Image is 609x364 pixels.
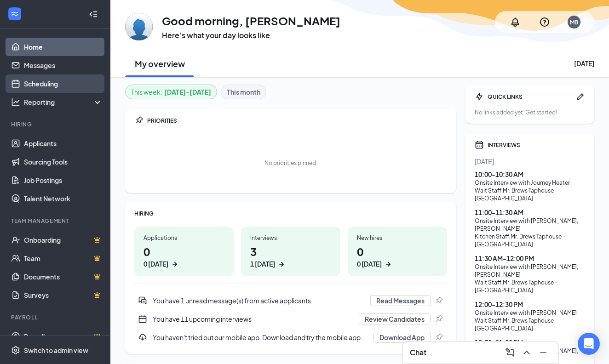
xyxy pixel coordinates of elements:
div: 0 [DATE] [144,259,168,269]
b: [DATE] - [DATE] [164,87,211,97]
div: MB [570,18,578,26]
a: Applications00 [DATE]ArrowRight [134,227,234,276]
button: Minimize [536,345,551,360]
div: Applications [144,234,224,242]
div: 0 [DATE] [357,259,382,269]
div: Wait Staff , Mr. Brews Taphouse - [GEOGRAPHIC_DATA] [475,187,585,202]
a: Applicants [24,134,103,153]
a: DoubleChatActiveYou have 1 unread message(s) from active applicantsRead MessagesPin [134,291,447,310]
svg: Pin [134,116,144,125]
svg: Pen [576,92,585,101]
h1: 0 [357,244,438,269]
div: Team Management [11,217,101,225]
div: Payroll [11,313,101,321]
div: Hiring [11,120,101,128]
div: Onsite Interview with [PERSON_NAME], [PERSON_NAME] [475,217,585,233]
svg: Analysis [11,97,20,107]
button: Read Messages [370,295,431,306]
button: ComposeMessage [503,345,517,360]
div: Kitchen Staff , Mr. Brews Taphouse - [GEOGRAPHIC_DATA] [475,233,585,248]
div: No links added yet. Get started! [475,108,585,116]
a: Home [24,38,103,56]
div: PRIORITIES [147,117,447,125]
div: 12:00 - 12:30 PM [475,300,585,309]
div: 12:30 - 01:00 PM [475,338,585,347]
svg: Notifications [510,17,521,28]
svg: Pin [434,333,443,342]
svg: ArrowRight [170,260,179,269]
svg: CalendarNew [138,314,147,324]
button: ChevronUp [519,345,534,360]
a: PayrollCrown [24,327,103,346]
div: 1 [DATE] [250,259,275,269]
div: 11:30 AM - 12:00 PM [475,254,585,263]
div: HIRING [134,210,447,217]
div: You have 11 upcoming interviews [153,314,353,324]
a: TeamCrown [24,249,103,267]
h3: Chat [410,347,426,358]
a: Sourcing Tools [24,153,103,171]
div: You have 1 unread message(s) from active applicants [153,296,365,305]
div: Reporting [24,97,103,107]
img: Marty Bell [125,13,153,40]
svg: Bolt [475,92,484,101]
a: SurveysCrown [24,286,103,304]
div: No priorities pinned. [264,159,317,167]
a: CalendarNewYou have 11 upcoming interviewsReview CandidatesPin [134,310,447,328]
h3: Here’s what your day looks like [162,30,340,40]
div: You haven't tried out our mobile app. Download and try the mobile app here... [134,328,447,347]
div: Onsite Interview with Journey Heater [475,179,585,187]
svg: ArrowRight [277,260,286,269]
div: Interviews [250,234,331,242]
h2: My overview [135,58,185,69]
svg: Collapse [89,10,98,19]
svg: DoubleChatActive [138,296,147,305]
a: New hires00 [DATE]ArrowRight [348,227,447,276]
svg: ChevronUp [521,347,532,358]
svg: Pin [434,296,443,305]
h1: 3 [250,244,331,269]
h1: Good morning, [PERSON_NAME] [162,13,340,28]
svg: Minimize [538,347,549,358]
div: Onsite Interview with [PERSON_NAME], [PERSON_NAME] [475,263,585,279]
a: Talent Network [24,189,103,208]
a: OnboardingCrown [24,231,103,249]
div: You haven't tried out our mobile app. Download and try the mobile app here... [153,333,368,342]
a: Scheduling [24,74,103,93]
button: Review Candidates [359,313,431,324]
div: 11:00 - 11:30 AM [475,208,585,217]
svg: Settings [11,346,20,355]
div: 10:00 - 10:30 AM [475,170,585,179]
a: Job Postings [24,171,103,189]
div: You have 1 unread message(s) from active applicants [134,291,447,310]
svg: Download [138,333,147,342]
div: [DATE] [475,157,585,166]
div: Switch to admin view [24,346,88,355]
div: New hires [357,234,438,242]
a: Messages [24,56,103,74]
svg: ArrowRight [384,260,393,269]
a: DownloadYou haven't tried out our mobile app. Download and try the mobile app here...Download AppPin [134,328,447,347]
b: This month [227,87,260,97]
div: INTERVIEWS [488,141,585,149]
svg: Pin [434,314,443,324]
div: You have 11 upcoming interviews [134,310,447,328]
div: Wait Staff , Mr. Brews Taphouse - [GEOGRAPHIC_DATA] [475,279,585,294]
button: Download App [373,332,431,343]
div: Wait Staff , Mr. Brews Taphouse - [GEOGRAPHIC_DATA] [475,317,585,332]
div: Open Intercom Messenger [578,333,600,355]
svg: QuestionInfo [539,17,550,28]
a: Interviews31 [DATE]ArrowRight [241,227,340,276]
h1: 0 [144,244,224,269]
div: This week : [131,87,211,97]
svg: WorkstreamLogo [10,9,19,18]
a: DocumentsCrown [24,267,103,286]
div: QUICK LINKS [488,93,572,101]
div: Onsite Interview with [PERSON_NAME] [475,309,585,317]
svg: ComposeMessage [505,347,516,358]
div: [DATE] [574,59,594,68]
svg: Calendar [475,140,484,149]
